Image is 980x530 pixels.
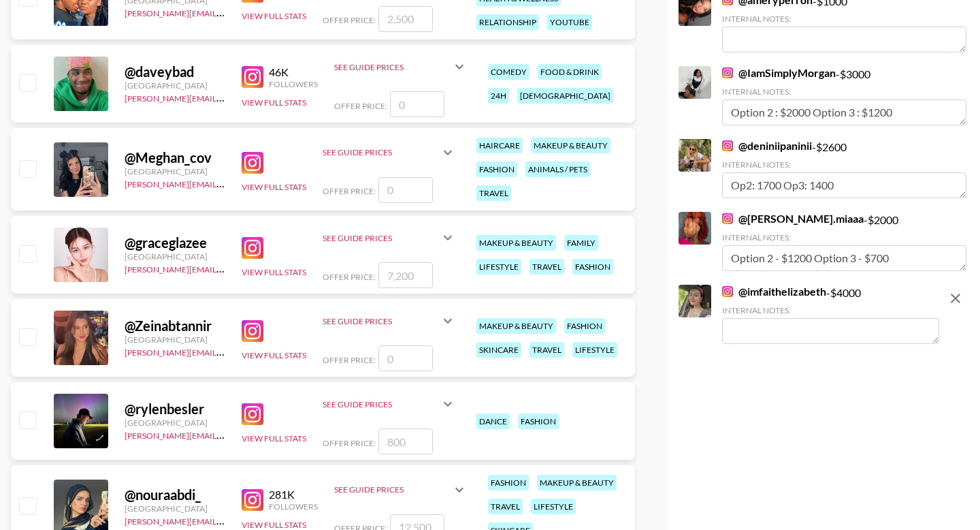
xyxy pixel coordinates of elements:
[242,403,263,425] img: Instagram
[390,91,444,117] input: 0
[242,433,306,443] button: View Full Stats
[564,235,598,251] div: family
[488,88,509,104] div: 24h
[125,317,225,334] div: @ Zeinabtannir
[242,350,306,360] button: View Full Stats
[334,62,451,72] div: See Guide Prices
[125,63,225,80] div: @ daveybad
[488,499,523,514] div: travel
[269,65,318,79] div: 46K
[488,475,529,490] div: fashion
[722,172,966,198] textarea: Op2: 1700 Op3: 1400
[722,139,812,153] a: @deniniipaninii
[334,484,451,495] div: See Guide Prices
[476,138,523,153] div: haircare
[125,5,326,18] a: [PERSON_NAME][EMAIL_ADDRESS][DOMAIN_NAME]
[538,64,602,80] div: food & drink
[125,418,225,428] div: [GEOGRAPHIC_DATA]
[242,182,306,192] button: View Full Stats
[942,285,969,312] button: remove
[269,501,318,512] div: Followers
[323,305,456,337] div: See Guide Prices
[537,475,617,490] div: makeup & beauty
[242,320,263,342] img: Instagram
[722,66,966,125] div: - $ 3000
[378,6,433,32] input: 2,500
[722,245,966,271] textarea: Option 2 - $1200 Option 3 - $700
[125,262,326,275] a: [PERSON_NAME][EMAIL_ADDRESS][DOMAIN_NAME]
[722,159,966,170] div: Internal Notes:
[722,99,966,125] textarea: Option 2 : $2000 Option 3 : $1200
[269,79,318,89] div: Followers
[242,152,263,174] img: Instagram
[722,305,939,315] div: Internal Notes:
[722,212,864,225] a: @[PERSON_NAME].miaaa
[242,520,306,530] button: View Full Stats
[572,342,617,358] div: lifestyle
[476,318,556,334] div: makeup & beauty
[125,486,225,503] div: @ nouraabdi_
[334,101,387,111] span: Offer Price:
[323,136,456,169] div: See Guide Prices
[529,259,564,275] div: travel
[722,285,939,344] div: - $ 4000
[125,91,326,104] a: [PERSON_NAME][EMAIL_ADDRESS][DOMAIN_NAME]
[125,514,391,527] a: [PERSON_NAME][EMAIL_ADDRESS][PERSON_NAME][DOMAIN_NAME]
[242,97,306,108] button: View Full Stats
[564,318,605,334] div: fashion
[242,237,263,259] img: Instagram
[125,80,225,91] div: [GEOGRAPHIC_DATA]
[476,414,510,429] div: dance
[531,499,576,514] div: lifestyle
[125,503,225,514] div: [GEOGRAPHIC_DATA]
[531,138,610,153] div: makeup & beauty
[125,176,326,189] a: [PERSON_NAME][EMAIL_ADDRESS][DOMAIN_NAME]
[125,251,225,262] div: [GEOGRAPHIC_DATA]
[378,262,433,288] input: 7,200
[529,342,564,358] div: travel
[722,139,966,198] div: - $ 2600
[125,401,225,418] div: @ rylenbesler
[518,414,559,429] div: fashion
[722,213,733,224] img: Instagram
[125,428,326,441] a: [PERSON_NAME][EMAIL_ADDRESS][DOMAIN_NAME]
[334,473,468,506] div: See Guide Prices
[323,15,376,25] span: Offer Price:
[323,272,376,282] span: Offer Price:
[242,489,263,511] img: Instagram
[323,147,440,157] div: See Guide Prices
[476,259,521,275] div: lifestyle
[547,14,592,30] div: youtube
[525,161,590,177] div: animals / pets
[323,399,440,409] div: See Guide Prices
[722,212,966,271] div: - $ 2000
[242,66,263,88] img: Instagram
[125,334,225,345] div: [GEOGRAPHIC_DATA]
[476,185,511,201] div: travel
[323,221,456,254] div: See Guide Prices
[242,267,306,277] button: View Full Stats
[476,235,556,251] div: makeup & beauty
[572,259,613,275] div: fashion
[722,286,733,297] img: Instagram
[722,67,733,78] img: Instagram
[378,177,433,203] input: 0
[323,388,456,420] div: See Guide Prices
[323,355,376,365] span: Offer Price:
[722,66,836,80] a: @IamSimplyMorgan
[334,50,468,83] div: See Guide Prices
[476,342,521,358] div: skincare
[323,186,376,196] span: Offer Price:
[476,161,517,177] div: fashion
[476,14,539,30] div: relationship
[125,234,225,251] div: @ graceglazee
[125,345,326,358] a: [PERSON_NAME][EMAIL_ADDRESS][DOMAIN_NAME]
[722,232,966,243] div: Internal Notes:
[323,316,440,326] div: See Guide Prices
[323,233,440,243] div: See Guide Prices
[269,488,318,501] div: 281K
[323,438,376,448] span: Offer Price:
[722,87,966,97] div: Internal Notes:
[722,140,733,151] img: Instagram
[125,166,225,176] div: [GEOGRAPHIC_DATA]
